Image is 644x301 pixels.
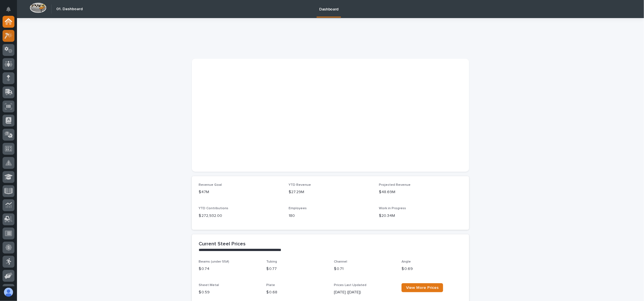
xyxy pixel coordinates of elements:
[199,183,222,187] span: Revenue Goal
[30,3,46,13] img: Workspace Logo
[199,260,229,263] span: Beams (under 55#)
[379,207,406,210] span: Work in Progress
[334,289,395,295] p: [DATE] ([DATE])
[266,283,275,287] span: Plate
[402,283,443,292] a: View More Prices
[379,183,411,187] span: Projected Revenue
[289,213,372,219] p: 180
[199,241,246,247] h2: Current Steel Prices
[289,207,307,210] span: Employees
[402,266,462,272] p: $ 0.69
[199,289,259,295] p: $ 0.59
[199,213,282,219] p: $ 272,932.00
[334,260,347,263] span: Channel
[379,213,462,219] p: $20.34M
[56,7,83,12] h2: 01. Dashboard
[266,289,327,295] p: $ 0.68
[334,283,366,287] span: Prices Last Updated
[334,266,395,272] p: $ 0.71
[266,260,277,263] span: Tubing
[199,189,282,195] p: $47M
[379,189,462,195] p: $48.69M
[3,3,14,15] button: Notifications
[289,189,372,195] p: $27.29M
[289,183,311,187] span: YTD Revenue
[266,266,327,272] p: $ 0.77
[402,260,411,263] span: Angle
[199,283,219,287] span: Sheet Metal
[3,286,14,298] button: users-avatar
[199,266,259,272] p: $ 0.74
[199,207,228,210] span: YTD Contributions
[7,7,14,16] div: Notifications
[406,286,439,290] span: View More Prices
